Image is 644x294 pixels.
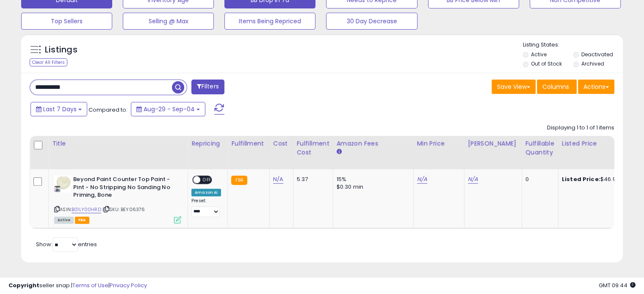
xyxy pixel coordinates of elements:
[492,80,536,94] button: Save View
[73,176,176,201] b: Beyond Paint Counter Top Paint - Pint - No Stripping No Sanding No Priming, Bone
[547,124,614,132] div: Displaying 1 to 1 of 1 items
[131,102,205,116] button: Aug-29 - Sep-04
[417,175,427,184] a: N/A
[110,281,147,289] a: Privacy Policy
[525,176,552,183] div: 0
[8,281,39,289] strong: Copyright
[54,176,181,223] div: ASIN:
[30,58,67,66] div: Clear All Filters
[52,139,184,148] div: Title
[562,175,600,183] b: Listed Price:
[36,240,97,248] span: Show: entries
[200,176,214,184] span: OFF
[30,102,87,116] button: Last 7 Days
[191,198,221,217] div: Preset:
[231,139,265,148] div: Fulfillment
[273,139,290,148] div: Cost
[525,139,555,157] div: Fulfillable Quantity
[72,206,101,213] a: B01LY00HRD
[468,175,478,184] a: N/A
[8,282,147,290] div: seller snap | |
[531,60,562,67] label: Out of Stock
[531,51,547,58] label: Active
[337,183,407,191] div: $0.30 min
[224,13,315,30] button: Items Being Repriced
[75,217,89,224] span: FBA
[523,41,623,49] p: Listing States:
[337,148,342,156] small: Amazon Fees.
[54,176,71,192] img: 41vkDZadAVL._SL40_.jpg
[273,175,283,184] a: N/A
[542,82,569,91] span: Columns
[88,106,127,114] span: Compared to:
[537,80,577,94] button: Columns
[297,139,329,157] div: Fulfillment Cost
[102,206,145,213] span: | SKU: BEY06376
[191,139,224,148] div: Repricing
[191,189,221,196] div: Amazon AI
[72,281,108,289] a: Terms of Use
[54,217,74,224] span: All listings currently available for purchase on Amazon
[562,139,635,148] div: Listed Price
[578,80,614,94] button: Actions
[581,51,613,58] label: Deactivated
[231,176,247,185] small: FBA
[562,176,632,183] div: $46.99
[337,139,410,148] div: Amazon Fees
[21,13,112,30] button: Top Sellers
[337,176,407,183] div: 15%
[123,13,214,30] button: Selling @ Max
[43,105,77,113] span: Last 7 Days
[191,80,224,94] button: Filters
[297,176,326,183] div: 5.37
[468,139,518,148] div: [PERSON_NAME]
[417,139,461,148] div: Min Price
[581,60,604,67] label: Archived
[326,13,417,30] button: 30 Day Decrease
[144,105,195,113] span: Aug-29 - Sep-04
[45,44,77,56] h5: Listings
[599,281,636,289] span: 2025-09-12 09:44 GMT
